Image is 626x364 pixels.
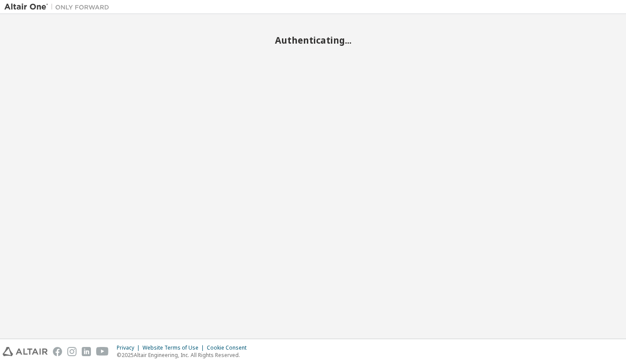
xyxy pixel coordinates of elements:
[96,347,109,356] img: youtube.svg
[143,344,207,351] div: Website Terms of Use
[67,347,77,356] img: instagram.svg
[4,34,622,46] h2: Authenticating...
[4,3,114,11] img: Altair One
[117,344,143,351] div: Privacy
[53,347,62,356] img: facebook.svg
[3,347,48,356] img: altair_logo.svg
[207,344,252,351] div: Cookie Consent
[82,347,91,356] img: linkedin.svg
[117,351,252,359] p: © 2025 Altair Engineering, Inc. All Rights Reserved.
